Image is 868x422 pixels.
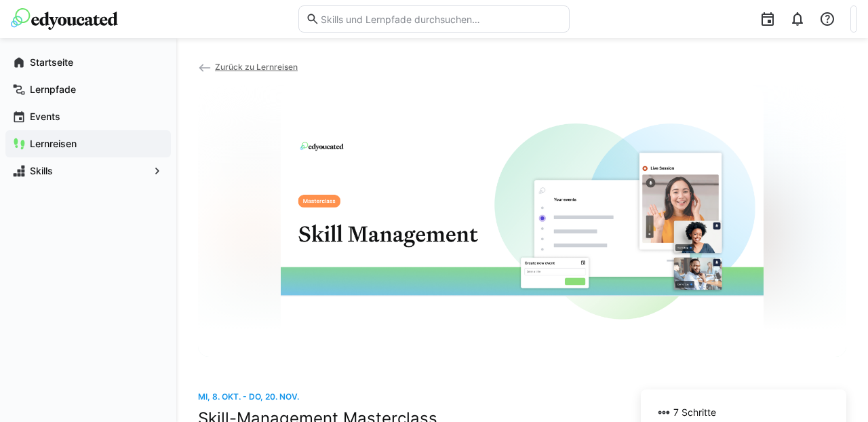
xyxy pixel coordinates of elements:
span: Zurück zu Lernreisen [215,62,298,72]
a: Zurück zu Lernreisen [198,62,298,72]
input: Skills und Lernpfade durchsuchen… [319,13,562,25]
span: Mi, 8. Okt. - Do, 20. Nov. [198,391,299,402]
span: 7 Schritte [673,406,716,419]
